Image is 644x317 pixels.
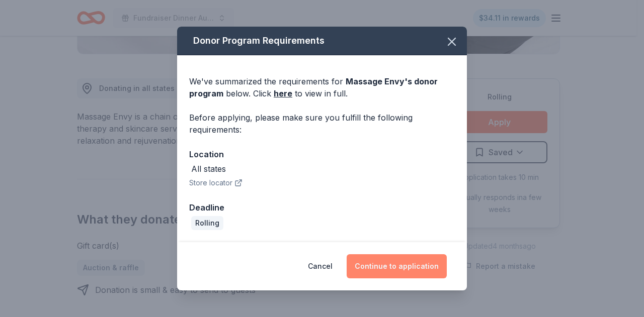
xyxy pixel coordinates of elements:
[177,27,467,55] div: Donor Program Requirements
[191,216,223,230] div: Rolling
[308,254,333,278] button: Cancel
[191,163,226,175] div: All states
[189,148,455,161] div: Location
[274,87,292,99] a: here
[189,177,243,189] button: Store locator
[347,254,447,278] button: Continue to application
[189,201,455,214] div: Deadline
[189,112,455,136] div: Before applying, please make sure you fulfill the following requirements:
[189,75,455,99] div: We've summarized the requirements for below. Click to view in full.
